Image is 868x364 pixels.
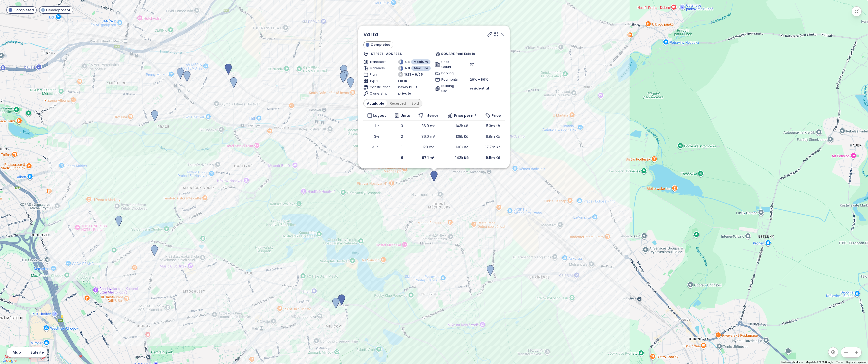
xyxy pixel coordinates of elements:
[370,72,387,77] span: Plan
[31,350,44,355] span: Satelite
[370,59,387,64] span: Transport
[398,78,407,83] span: Flats
[370,91,387,96] span: Ownership
[424,113,438,118] span: Interior
[404,72,423,77] span: 1/23 - 6/25
[486,134,500,139] span: 11.8m Kč
[781,360,803,364] button: Keyboard shortcuts
[414,59,428,64] span: Medium
[370,78,387,83] span: Type
[470,71,472,76] span: -
[14,7,34,13] span: Completed
[441,59,459,70] span: Units Count
[414,142,443,152] td: 120 m²
[363,31,378,38] a: Varta
[414,121,443,131] td: 36.9 m²
[369,51,404,56] span: [STREET_ADDRESS]
[456,145,468,150] span: 148k Kč
[456,134,468,139] span: 138k Kč
[373,113,386,118] span: Layout
[470,77,488,82] span: 20% - 80%
[46,7,70,13] span: Development
[486,155,500,160] b: 9.5m Kč
[7,347,27,357] button: Map
[455,155,469,160] b: 142k Kč
[470,62,474,67] span: 37
[390,131,414,142] td: 2
[363,131,390,142] td: 3-r
[454,113,476,118] span: Price per m²
[370,66,387,71] span: Materials
[390,121,414,131] td: 3
[485,145,501,150] span: 17.7m Kč
[387,100,409,107] div: Reserved
[363,121,390,131] td: 1-r
[846,361,866,363] a: Report a map error
[13,350,21,355] span: Map
[486,123,500,128] span: 5.3m Kč
[364,100,387,107] div: Available
[422,155,435,160] b: 67.1 m²
[404,66,410,71] span: 4.8
[27,347,47,357] button: Satelite
[404,59,410,64] span: 5.8
[441,77,459,82] span: Payments
[400,113,410,118] span: Units
[414,66,428,71] span: Medium
[409,100,422,107] div: Sold
[414,131,443,142] td: 86.0 m²
[806,361,833,363] span: Map data ©2025 Google
[370,85,387,90] span: Construction
[1,357,18,364] a: Open this area in Google Maps (opens a new window)
[456,123,468,128] span: 143k Kč
[1,357,18,364] img: Google
[492,113,501,118] span: Price
[441,51,475,56] span: SQUARE Real Estate
[401,155,403,160] b: 6
[390,142,414,152] td: 1
[470,86,489,91] span: residential
[836,361,843,363] a: Terms
[371,42,391,47] span: Completed
[398,91,411,96] span: private
[363,142,390,152] td: 4-r +
[398,85,417,90] span: newly built
[441,71,459,76] span: Parking
[441,83,459,94] span: Building use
